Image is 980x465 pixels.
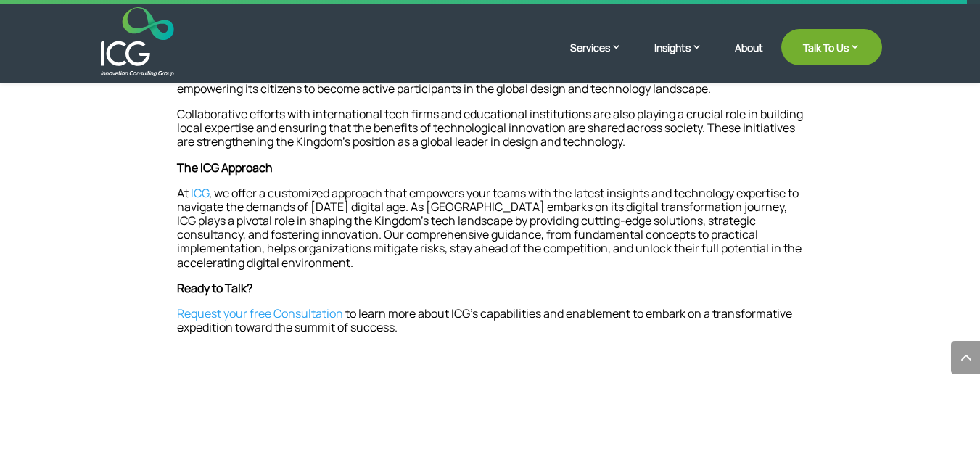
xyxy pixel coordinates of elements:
[101,7,174,76] img: ICG
[654,40,717,76] a: Insights
[570,40,636,76] a: Services
[177,160,273,176] strong: The ICG Approach
[177,305,343,321] a: Request your free Consultation
[177,280,252,296] strong: Ready to Talk?
[738,308,980,465] div: أداة الدردشة
[177,307,804,334] p: to learn more about ICG’s capabilities and enablement to embark on a transformative expedition to...
[735,42,763,76] a: About
[781,29,882,65] a: Talk To Us
[191,185,209,201] a: ICG
[177,186,804,281] p: At , we offer a customized approach that empowers your teams with the latest insights and technol...
[738,308,980,465] iframe: Chat Widget
[177,107,804,161] p: Collaborative efforts with international tech firms and educational institutions are also playing...
[99,414,306,449] span: You may also like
